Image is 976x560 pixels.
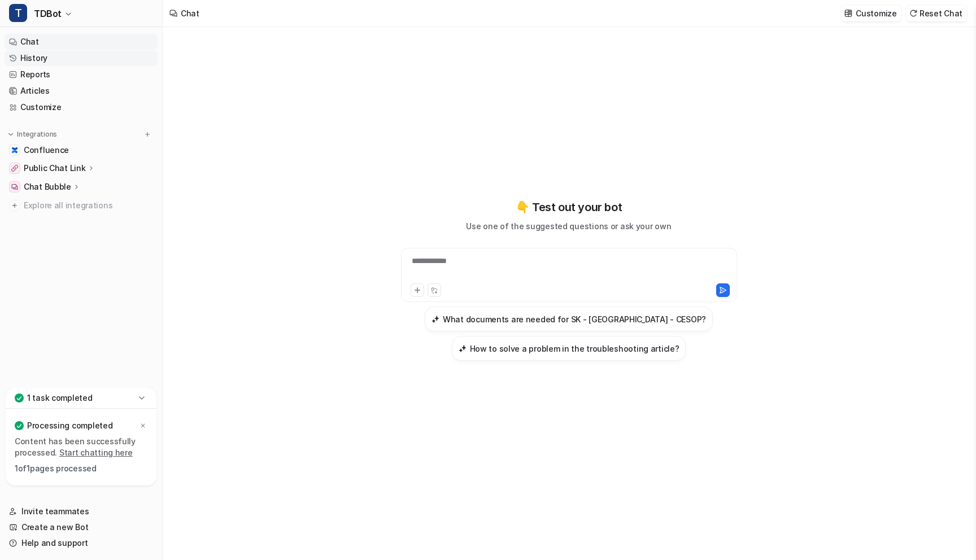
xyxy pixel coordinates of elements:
p: Customize [856,7,896,19]
p: 👇 Test out your bot [516,199,622,216]
button: Customize [841,5,901,21]
p: 1 task completed [27,392,93,404]
button: What documents are needed for SK - Slovakia - CESOP?What documents are needed for SK - [GEOGRAPHI... [425,307,713,331]
button: How to solve a problem in the troubleshooting article?How to solve a problem in the troubleshooti... [452,336,686,361]
img: menu_add.svg [143,130,151,138]
a: ConfluenceConfluence [5,142,158,158]
a: Help and support [5,535,158,551]
img: What documents are needed for SK - Slovakia - CESOP? [432,315,439,323]
div: Chat [181,7,199,19]
span: T [9,4,27,22]
img: customize [844,9,852,17]
a: Chat [5,34,158,50]
img: reset [909,9,917,17]
h3: How to solve a problem in the troubleshooting article? [470,343,679,355]
a: Customize [5,99,158,115]
p: 1 of 1 pages processed [15,463,147,474]
a: Start chatting here [59,448,133,457]
span: Confluence [24,145,69,156]
p: Chat Bubble [24,181,71,193]
img: expand menu [7,130,15,138]
a: Reports [5,67,158,82]
p: Processing completed [27,420,112,431]
p: Content has been successfully processed. [15,436,147,458]
img: Confluence [11,147,18,154]
button: Integrations [5,129,60,140]
a: Invite teammates [5,504,158,519]
img: Public Chat Link [11,165,18,172]
img: explore all integrations [9,200,20,211]
span: Explore all integrations [24,196,153,215]
button: Reset Chat [906,5,967,21]
img: Chat Bubble [11,183,18,190]
p: Use one of the suggested questions or ask your own [466,220,671,232]
span: TDBot [34,6,62,21]
a: Create a new Bot [5,519,158,535]
a: Explore all integrations [5,198,158,213]
img: How to solve a problem in the troubleshooting article? [459,344,467,353]
p: Integrations [17,130,57,139]
p: Public Chat Link [24,163,86,174]
a: Articles [5,83,158,99]
h3: What documents are needed for SK - [GEOGRAPHIC_DATA] - CESOP? [443,313,706,325]
a: History [5,50,158,66]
